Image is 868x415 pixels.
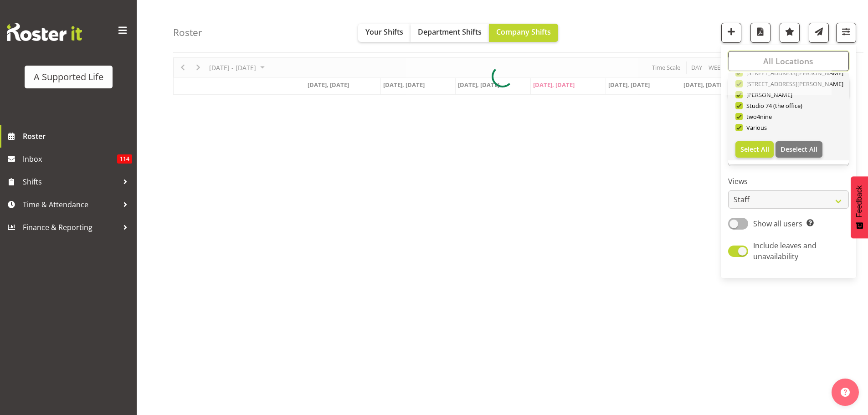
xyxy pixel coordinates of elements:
[23,198,118,211] span: Time & Attendance
[809,23,829,43] button: Send a list of all shifts for the selected filtered period to all rostered employees.
[418,27,482,37] span: Department Shifts
[7,23,82,41] img: Rosterit website logo
[836,23,856,43] button: Filter Shifts
[358,24,411,42] button: Your Shifts
[750,23,770,43] button: Download a PDF of the roster according to the set date range.
[753,219,802,229] span: Show all users
[743,91,793,98] span: [PERSON_NAME]
[23,175,118,189] span: Shifts
[34,70,103,84] div: A Supported Life
[728,51,849,71] button: All Locations
[23,129,132,143] span: Roster
[776,141,822,158] button: Deselect All
[735,141,774,158] button: Select All
[728,176,849,187] label: Views
[23,220,118,234] span: Finance & Reporting
[743,102,803,109] span: Studio 74 (the office)
[851,176,868,238] button: Feedback - Show survey
[780,23,800,43] button: Highlight an important date within the roster.
[365,27,403,37] span: Your Shifts
[23,152,117,166] span: Inbox
[753,241,817,261] span: Include leaves and unavailability
[743,113,772,120] span: two4nine
[743,124,767,131] span: Various
[489,24,558,42] button: Company Shifts
[740,145,769,154] span: Select All
[411,24,489,42] button: Department Shifts
[721,23,741,43] button: Add a new shift
[763,56,813,67] span: All Locations
[117,154,132,164] span: 114
[781,145,817,154] span: Deselect All
[855,185,863,217] span: Feedback
[496,27,551,37] span: Company Shifts
[841,388,850,397] img: help-xxl-2.png
[173,27,202,38] h4: Roster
